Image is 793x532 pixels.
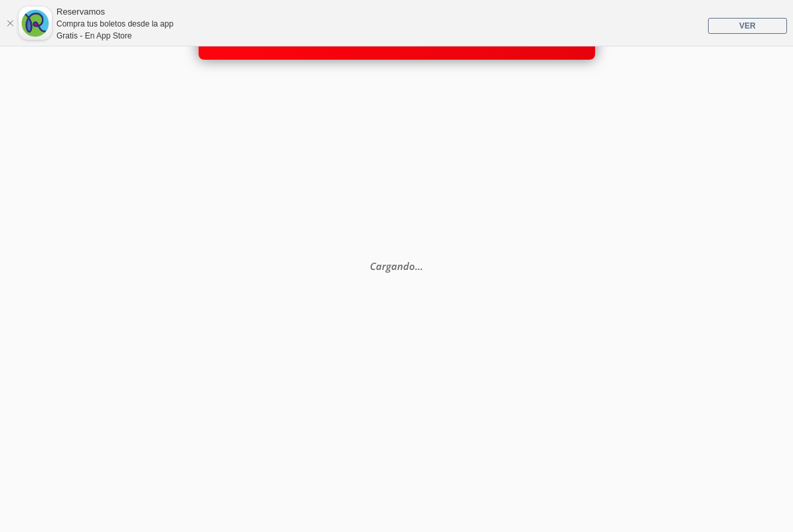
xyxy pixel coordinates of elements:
div: Reservamos [56,5,173,19]
span: . [415,259,418,273]
a: Cerrar [6,19,14,27]
div: Gratis - En App Store [56,30,173,42]
span: . [418,259,420,273]
em: Cargando [370,259,423,273]
a: VER [708,18,787,34]
span: VER [739,21,756,31]
span: . [420,259,423,273]
div: Compra tus boletos desde la app [56,18,173,30]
